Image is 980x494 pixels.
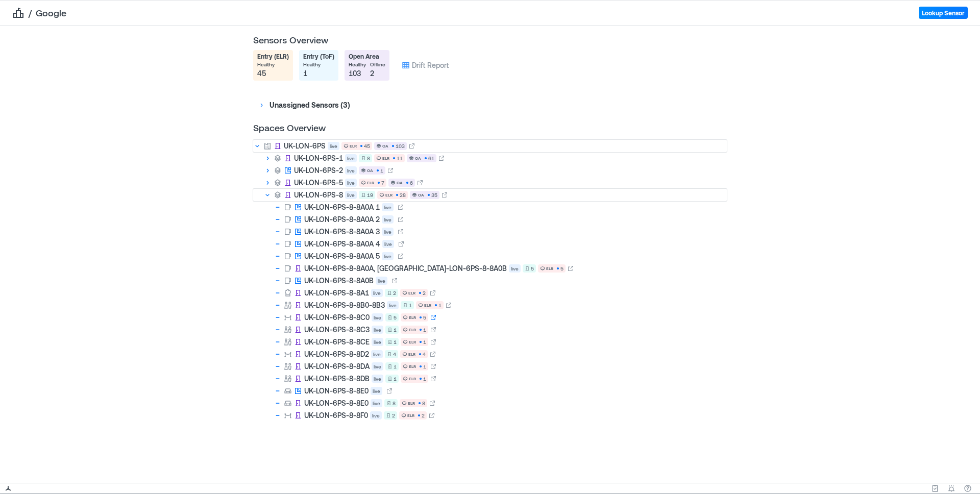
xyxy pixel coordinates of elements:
div: live [509,264,521,273]
p: 5 [560,264,563,273]
div: live [370,411,382,419]
div: live [376,277,387,285]
p: UK-LON-6PS-8-8B0-8B3 [304,300,385,310]
div: live [387,301,399,309]
p: 28 [400,191,406,199]
p: ELR [408,351,415,357]
p: 8 [393,399,396,407]
p: ELR [407,412,414,418]
p: 1 [423,362,426,370]
p: UK-LON-6PS [284,141,326,151]
div: live [372,326,383,334]
p: 5 [531,264,534,273]
p: UK-LON-6PS-8-8A0A 1 [304,202,380,212]
p: ELR [382,155,389,161]
p: 1 [394,362,397,370]
p: 19 [367,191,373,199]
p: ELR [350,143,357,149]
p: OA [367,167,373,174]
p: 61 [428,154,434,162]
p: UK-LON-6PS-1 [294,153,343,163]
p: UK-LON-6PS-8-8F0 [304,410,368,421]
p: 103 [396,142,405,150]
p: 2 [423,289,426,297]
p: Spaces Overview [253,121,727,134]
a: Google [36,7,66,19]
p: UK-LON-6PS-8-8C3 [304,325,370,335]
p: 2 [422,411,425,419]
p: 7 [381,179,384,187]
p: ELR [424,302,431,308]
p: UK-LON-6PS-8-8A0A, [GEOGRAPHIC_DATA]-LON-6PS-8-8A0B [304,263,507,274]
p: 2 [370,68,385,79]
p: UK-LON-6PS-8-8A0B [304,276,374,286]
nav: breadcrumb [12,7,66,19]
p: ELR [385,192,393,198]
p: healthy [257,60,275,68]
div: live [345,179,357,187]
p: Entry (ToF) [303,52,334,60]
p: 8 [367,154,370,162]
div: live [372,375,383,383]
p: 1 [423,326,426,334]
div: live [371,387,382,395]
p: ELR [367,180,374,186]
button: Lookup Sensor [919,7,968,19]
p: ELR [408,400,415,406]
a: Drift Report [412,60,449,70]
button: Unassigned Sensors (3) [253,97,354,113]
p: UK-LON-6PS-8-8A1 [304,288,369,298]
p: healthy [349,60,366,68]
p: UK-LON-6PS-8-8D2 [304,349,369,359]
p: 1 [438,301,442,309]
p: UK-LON-6PS-8-8CE [304,337,370,347]
div: live [371,399,382,407]
p: 1 [423,375,426,383]
div: live [382,215,394,224]
div: live [345,191,357,199]
p: offline [370,60,385,68]
p: 4 [423,350,426,358]
div: live [382,240,394,248]
p: 45 [364,142,370,150]
p: 5 [423,313,426,322]
span: / [29,7,32,19]
p: Entry (ELR) [257,52,289,60]
p: UK-LON-6PS-2 [294,165,343,176]
p: ELR [408,290,415,296]
div: live [328,142,339,150]
div: live [371,350,383,358]
p: UK-LON-6PS-5 [294,178,343,188]
div: live [345,166,357,175]
p: ELR [409,363,416,369]
p: Unassigned Sensors ( 3 ) [269,100,350,110]
p: UK-LON-6PS-8-8A0A 4 [304,239,380,249]
p: UK-LON-6PS-8-8DB [304,374,370,384]
p: 35 [431,191,437,199]
p: 1 [394,375,397,383]
p: 6 [410,179,413,187]
p: 103 [349,68,366,79]
p: UK-LON-6PS-8-8A0A 2 [304,214,380,225]
p: UK-LON-6PS-8-8E0 [304,398,369,408]
div: live [371,289,383,297]
p: UK-LON-6PS-8 [294,190,343,200]
p: 11 [397,154,403,162]
p: ELR [409,339,416,345]
p: OA [415,155,421,161]
p: 1 [394,338,397,346]
p: ELR [409,314,416,320]
p: 2 [392,411,395,419]
div: live [382,228,394,236]
p: Sensors Overview [253,34,727,46]
p: OA [397,180,403,186]
p: 1 [394,326,397,334]
p: UK-LON-6PS-8-8E0 [304,386,369,396]
div: live [345,154,357,162]
p: 1 [303,68,321,79]
p: OA [418,192,424,198]
p: UK-LON-6PS-8-8A0A 5 [304,251,380,261]
p: 1 [423,338,426,346]
p: ELR [546,265,553,271]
